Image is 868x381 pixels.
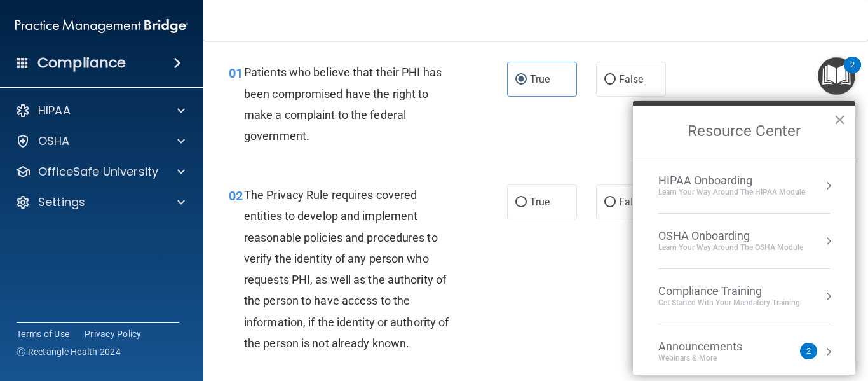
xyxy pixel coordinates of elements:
a: Privacy Policy [85,328,142,340]
input: True [515,198,527,207]
button: Close [834,109,846,130]
a: Settings [15,195,185,210]
div: Webinars & More [658,353,768,364]
span: The Privacy Rule requires covered entities to develop and implement reasonable policies and proce... [244,188,449,350]
button: Open Resource Center, 2 new notifications [818,57,855,95]
a: HIPAA [15,103,185,118]
a: Terms of Use [17,328,69,340]
span: True [530,73,550,85]
input: False [604,75,616,85]
p: OfficeSafe University [38,164,158,179]
input: True [515,75,527,85]
span: Patients who believe that their PHI has been compromised have the right to make a complaint to th... [244,66,442,142]
div: Announcements [658,340,768,354]
span: False [619,73,644,85]
span: 02 [229,188,243,204]
div: Get Started with your mandatory training [658,298,800,308]
span: False [619,196,644,208]
div: Learn Your Way around the HIPAA module [658,187,805,198]
p: Settings [38,195,85,210]
div: Resource Center [633,101,855,375]
img: PMB logo [15,13,188,39]
p: OSHA [38,134,70,149]
div: HIPAA Onboarding [658,174,805,188]
input: False [604,198,616,207]
h2: Resource Center [633,106,855,158]
div: Learn your way around the OSHA module [658,242,803,253]
a: OfficeSafe University [15,164,185,179]
span: True [530,196,550,208]
p: HIPAA [38,103,71,118]
a: OSHA [15,134,185,149]
div: 2 [850,65,855,81]
span: 01 [229,66,243,81]
h4: Compliance [37,54,126,72]
div: OSHA Onboarding [658,229,803,243]
span: Ⓒ Rectangle Health 2024 [17,345,121,358]
div: Compliance Training [658,284,800,298]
